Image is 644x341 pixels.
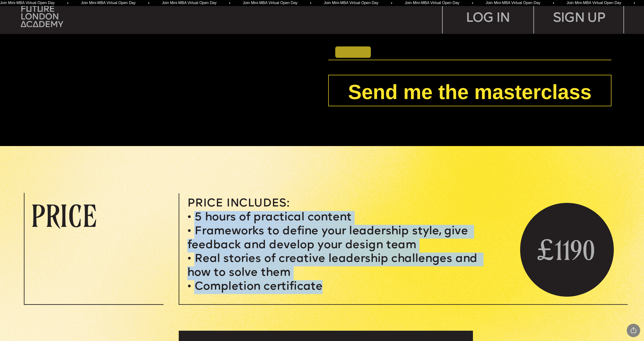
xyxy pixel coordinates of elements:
p: PRICE [31,201,149,230]
img: upload-bfdffa89-fac7-4f57-a443-c7c39906ba42.png [21,6,63,27]
span: • [552,1,554,5]
div: Share [627,324,640,337]
span: Price Includes: [187,198,289,210]
span: • [391,1,392,5]
a: £1190 [536,235,601,266]
span: £ [536,234,554,267]
span: • [148,1,149,5]
span: 1190 [554,235,595,265]
span: • [67,1,68,5]
span: Completion certificate [195,282,323,293]
span: • [229,1,230,5]
button: Send me the masterclass [328,75,611,106]
span: 5 hours of practical content [195,212,352,223]
span: • [633,1,635,5]
span: • [471,1,473,5]
span: • [310,1,311,5]
span: Real stories of creative leadership challenges and how to solve them [187,254,481,279]
span: Frameworks to define your leadership style, give feedback and develop your design team [187,226,471,251]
